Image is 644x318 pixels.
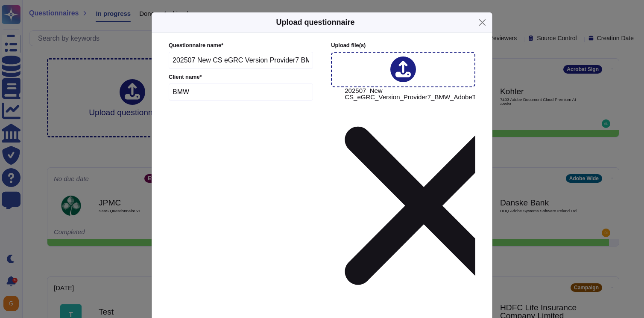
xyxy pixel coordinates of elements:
[169,74,313,80] label: Client name
[476,16,489,29] button: Close
[331,42,366,48] span: Upload file (s)
[169,43,313,48] label: Questionnaire name
[345,87,503,312] span: 202507_New CS_eGRC_Version_Provider7_BMW_AdobeTarget.xlsx
[276,17,354,28] h5: Upload questionnaire
[169,83,313,101] input: Enter company name of the client
[169,52,313,69] input: Enter questionnaire name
